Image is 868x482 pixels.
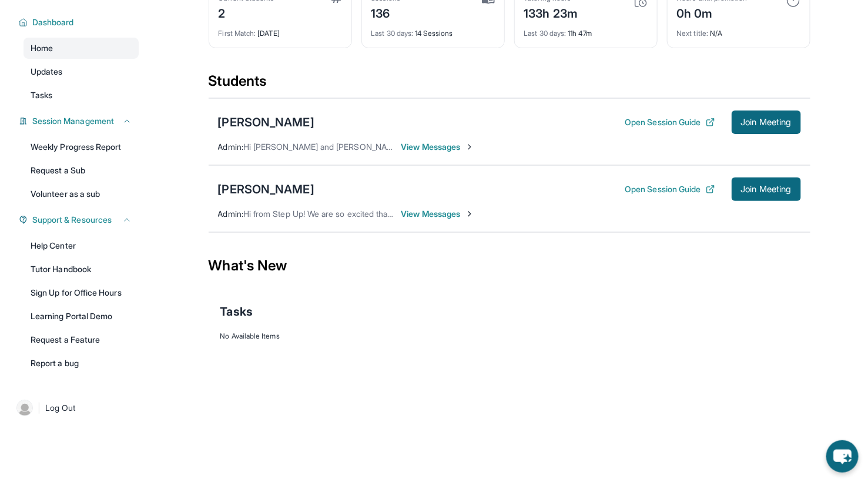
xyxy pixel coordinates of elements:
span: View Messages [401,141,475,153]
button: Join Meeting [732,178,801,201]
button: Session Management [28,115,132,127]
a: Weekly Progress Report [24,136,139,158]
span: | [38,401,41,415]
button: Open Session Guide [625,116,715,128]
span: Admin : [218,209,243,219]
a: Help Center [24,235,139,256]
img: user-img [16,400,33,416]
span: View Messages [401,208,475,220]
div: What's New [209,240,810,292]
div: 133h 23m [524,3,578,22]
div: 2 [219,3,274,22]
div: 14 Sessions [371,22,495,38]
span: First Match : [219,29,256,38]
div: No Available Items [220,332,799,341]
span: Join Meeting [741,119,792,126]
span: Home [31,42,53,54]
div: [PERSON_NAME] [218,114,314,130]
div: Students [209,72,810,98]
span: Join Meeting [741,186,792,193]
div: 0h 0m [677,3,748,22]
a: Home [24,38,139,59]
button: Join Meeting [732,111,801,134]
a: Learning Portal Demo [24,306,139,327]
span: Session Management [32,115,114,127]
span: Admin : [218,142,243,152]
span: Support & Resources [32,214,112,226]
a: Request a Feature [24,329,139,350]
a: Volunteer as a sub [24,183,139,205]
button: Open Session Guide [625,183,715,195]
a: Sign Up for Office Hours [24,282,139,303]
div: N/A [677,22,800,38]
span: Updates [31,66,63,78]
a: Report a bug [24,353,139,374]
img: Chevron-Right [465,209,474,219]
span: Tasks [31,89,52,101]
span: Last 30 days : [524,29,567,38]
span: Tasks [220,303,253,320]
div: [PERSON_NAME] [218,181,314,198]
a: Tasks [24,85,139,106]
img: Chevron-Right [465,142,474,152]
button: chat-button [826,440,859,473]
a: Request a Sub [24,160,139,181]
span: Last 30 days : [371,29,414,38]
a: Tutor Handbook [24,259,139,280]
button: Dashboard [28,16,132,28]
a: |Log Out [12,395,139,421]
span: Dashboard [32,16,74,28]
span: Log Out [45,402,76,414]
button: Support & Resources [28,214,132,226]
div: [DATE] [219,22,342,38]
a: Updates [24,61,139,82]
span: Next title : [677,29,709,38]
div: 136 [371,3,401,22]
div: 11h 47m [524,22,648,38]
